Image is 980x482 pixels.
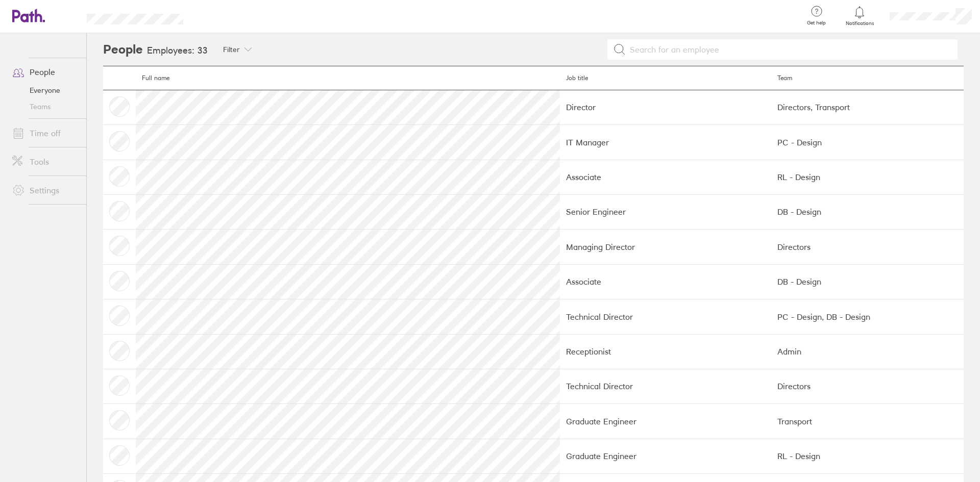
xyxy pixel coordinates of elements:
td: Admin [771,334,964,369]
td: PC - Design, DB - Design [771,299,964,334]
span: Get help [800,20,833,26]
td: Technical Director [560,299,771,334]
td: DB - Design [771,194,964,229]
td: Senior Engineer [560,194,771,229]
td: RL - Design [771,160,964,194]
td: Transport [771,404,964,439]
a: Tools [4,151,86,172]
a: Time off [4,123,86,143]
th: Job title [560,66,771,90]
span: Filter [223,45,240,54]
td: Technical Director [560,369,771,403]
td: Receptionist [560,334,771,369]
input: Search for an employee [626,40,952,59]
span: Notifications [843,20,876,27]
td: Graduate Engineer [560,404,771,439]
td: IT Manager [560,125,771,160]
h3: Employees: 33 [147,45,208,56]
td: Directors, Transport [771,90,964,124]
td: PC - Design [771,125,964,160]
td: DB - Design [771,264,964,299]
td: Associate [560,160,771,194]
td: Directors [771,230,964,264]
td: Associate [560,264,771,299]
a: Everyone [4,82,86,98]
th: Team [771,66,964,90]
a: Teams [4,98,86,115]
td: Managing Director [560,230,771,264]
th: Full name [136,66,560,90]
h2: People [103,33,143,66]
a: People [4,62,86,82]
a: Settings [4,180,86,200]
td: Graduate Engineer [560,439,771,473]
td: Director [560,90,771,124]
td: RL - Design [771,439,964,473]
td: Directors [771,369,964,403]
a: Notifications [843,5,876,27]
